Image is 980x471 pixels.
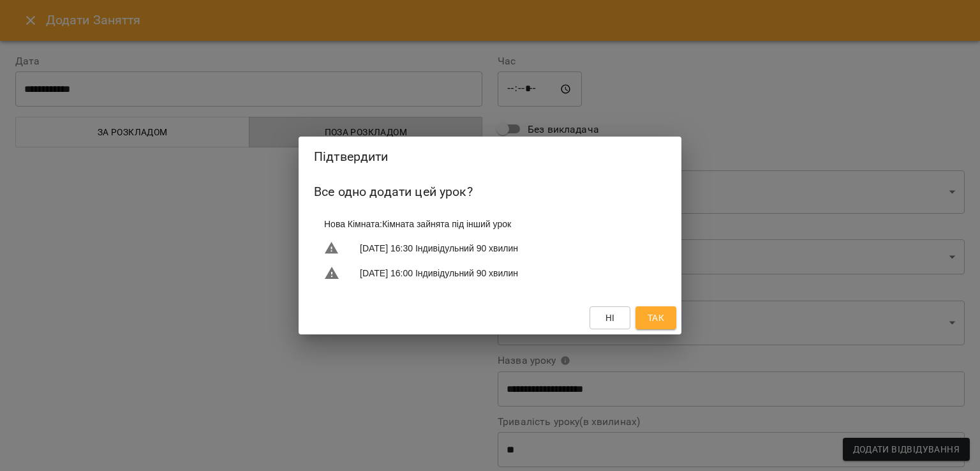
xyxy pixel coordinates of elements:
li: Нова Кімната : Кімната зайнята під інший урок [314,213,666,235]
li: [DATE] 16:30 Індивідульний 90 хвилин [314,235,666,261]
span: Так [648,310,664,325]
span: Ні [605,310,615,325]
button: Так [635,306,676,329]
button: Ні [590,306,630,329]
h6: Все одно додати цей урок? [314,182,666,202]
h2: Підтвердити [314,147,666,167]
li: [DATE] 16:00 Індивідульний 90 хвилин [314,260,666,286]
